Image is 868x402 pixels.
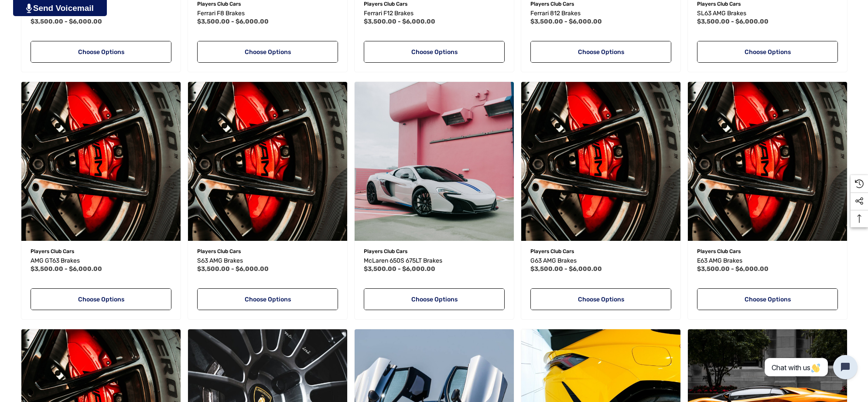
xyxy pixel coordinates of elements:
[31,265,102,273] span: $3,500.00 - $6,000.00
[530,288,671,310] a: Choose Options
[197,256,338,266] a: S63 AMG Brakes,Price range from $3,500.00 to $6,000.00
[197,246,338,257] p: Players Club Cars
[31,10,82,17] span: Ferrari 488 Brakes
[697,257,742,264] span: E63 AMG Brakes
[355,82,514,241] a: McLaren 650S 675LT Brakes,Price range from $3,500.00 to $6,000.00
[688,82,847,241] img: E63 AMG Brakes
[31,288,171,310] a: Choose Options
[697,246,838,257] p: Players Club Cars
[364,41,505,63] a: Choose Options
[197,288,338,310] a: Choose Options
[530,246,671,257] p: Players Club Cars
[31,256,171,266] a: AMG GT63 Brakes,Price range from $3,500.00 to $6,000.00
[697,8,838,19] a: SL63 AMG Brakes,Price range from $3,500.00 to $6,000.00
[697,256,838,266] a: E63 AMG Brakes,Price range from $3,500.00 to $6,000.00
[364,8,505,19] a: Ferrari F12 Brakes,Price range from $3,500.00 to $6,000.00
[21,82,181,241] img: AMG GT63 Brakes
[197,18,269,25] span: $3,500.00 - $6,000.00
[197,8,338,19] a: Ferrari F8 Brakes,Price range from $3,500.00 to $6,000.00
[530,265,602,273] span: $3,500.00 - $6,000.00
[855,179,864,188] svg: Recently Viewed
[364,10,413,17] span: Ferrari F12 Brakes
[31,246,171,257] p: Players Club Cars
[697,265,769,273] span: $3,500.00 - $6,000.00
[530,41,671,63] a: Choose Options
[364,18,435,25] span: $3,500.00 - $6,000.00
[364,265,435,273] span: $3,500.00 - $6,000.00
[188,82,347,241] img: S63 AMG Brakes
[364,257,442,264] span: McLaren 650S 675LT Brakes
[31,257,80,264] span: AMG GT63 Brakes
[197,10,245,17] span: Ferrari F8 Brakes
[697,41,838,63] a: Choose Options
[530,10,581,17] span: Ferrari 812 Brakes
[197,41,338,63] a: Choose Options
[521,82,680,241] img: G63 AMG Brakes
[355,82,514,241] img: McLaren 650S Brakes
[364,246,505,257] p: Players Club Cars
[697,288,838,310] a: Choose Options
[855,197,864,206] svg: Social Media
[530,256,671,266] a: G63 AMG Brakes,Price range from $3,500.00 to $6,000.00
[697,18,769,25] span: $3,500.00 - $6,000.00
[364,288,505,310] a: Choose Options
[688,82,847,241] a: E63 AMG Brakes,Price range from $3,500.00 to $6,000.00
[697,10,746,17] span: SL63 AMG Brakes
[530,18,602,25] span: $3,500.00 - $6,000.00
[188,82,347,241] a: S63 AMG Brakes,Price range from $3,500.00 to $6,000.00
[530,257,577,264] span: G63 AMG Brakes
[521,82,680,241] a: G63 AMG Brakes,Price range from $3,500.00 to $6,000.00
[31,41,171,63] a: Choose Options
[31,18,102,25] span: $3,500.00 - $6,000.00
[197,257,243,264] span: S63 AMG Brakes
[26,3,32,13] img: PjwhLS0gR2VuZXJhdG9yOiBHcmF2aXQuaW8gLS0+PHN2ZyB4bWxucz0iaHR0cDovL3d3dy53My5vcmcvMjAwMC9zdmciIHhtb...
[851,214,868,223] svg: Top
[197,265,269,273] span: $3,500.00 - $6,000.00
[530,8,671,19] a: Ferrari 812 Brakes,Price range from $3,500.00 to $6,000.00
[21,82,181,241] a: AMG GT63 Brakes,Price range from $3,500.00 to $6,000.00
[364,256,505,266] a: McLaren 650S 675LT Brakes,Price range from $3,500.00 to $6,000.00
